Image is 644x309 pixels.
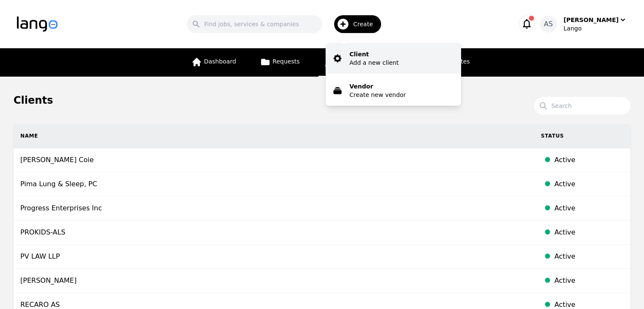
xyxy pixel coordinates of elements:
[14,269,534,293] td: [PERSON_NAME]
[14,221,534,245] td: PROKIDS-ALS
[326,43,461,74] button: ClientAdd a new client
[14,245,534,269] td: PV LAW LLP
[554,276,624,286] div: Active
[534,97,630,115] input: Search
[554,251,624,262] div: Active
[349,91,406,99] p: Create new vendor
[204,58,236,65] span: Dashboard
[554,203,624,213] div: Active
[14,172,534,196] td: Pima Lung & Sleep, PC
[554,155,624,165] div: Active
[14,124,534,148] th: Name
[554,179,624,189] div: Active
[349,58,398,67] p: Add a new client
[187,15,322,33] input: Find jobs, services & companies
[14,94,630,107] h1: Clients
[186,48,241,77] a: Dashboard
[544,19,553,29] span: AS
[453,58,470,65] span: Rates
[534,124,630,148] th: Status
[540,16,627,33] button: AS[PERSON_NAME]Lango
[273,58,300,65] span: Requests
[326,75,461,106] button: VendorCreate new vendor
[349,82,406,91] p: Vendor
[564,16,619,24] div: [PERSON_NAME]
[564,24,627,33] div: Lango
[255,48,305,77] a: Requests
[554,227,624,237] div: Active
[14,196,534,221] td: Progress Enterprises Inc
[14,148,534,172] td: [PERSON_NAME] Coie
[353,20,379,28] span: Create
[318,48,362,77] a: Clients
[322,12,386,36] button: Create
[17,17,58,32] img: Logo
[349,50,398,58] p: Client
